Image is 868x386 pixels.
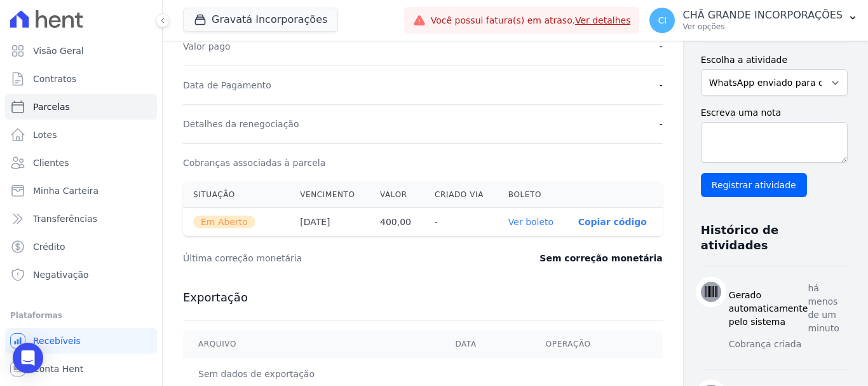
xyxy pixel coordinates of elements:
a: Lotes [5,122,157,148]
a: Parcelas [5,94,157,120]
div: Open Intercom Messenger [13,343,43,373]
th: [DATE] [290,208,370,237]
label: Escolha a atividade [701,53,848,67]
h3: Exportação [183,290,663,305]
a: Conta Hent [5,356,157,382]
th: - [424,208,498,237]
span: Negativação [33,268,89,281]
span: Contratos [33,72,76,85]
a: Negativação [5,262,157,287]
th: 400,00 [370,208,424,237]
p: CHÃ GRANDE INCORPORAÇÕES [682,9,843,22]
th: Boleto [498,182,568,208]
button: CI CHÃ GRANDE INCORPORAÇÕES Ver opções [639,3,868,38]
dd: - [660,118,663,130]
th: Vencimento [290,182,370,208]
span: Você possui fatura(s) em atraso. [431,14,631,27]
span: Clientes [33,156,69,169]
button: Copiar código [578,217,647,227]
p: há menos de um minuto [808,282,848,335]
span: Parcelas [33,100,70,113]
a: Ver detalhes [575,15,631,25]
a: Ver boleto [508,217,553,227]
p: Ver opções [682,22,843,32]
dd: - [660,40,663,53]
th: Criado via [424,182,498,208]
h3: Gerado automaticamente pelo sistema [729,289,808,329]
th: Arquivo [183,331,440,357]
dt: Valor pago [183,40,231,53]
span: Visão Geral [33,45,84,57]
a: Minha Carteira [5,178,157,203]
div: Plataformas [10,308,152,323]
button: Gravatá Incorporações [183,8,338,32]
a: Contratos [5,66,157,92]
dt: Cobranças associadas à parcela [183,156,325,169]
span: Lotes [33,128,57,141]
input: Registrar atividade [701,173,807,197]
th: Operação [531,331,663,357]
span: Transferências [33,212,97,225]
span: Minha Carteira [33,184,98,197]
dd: - [660,79,663,92]
span: Em Aberto [193,216,255,228]
dt: Detalhes da renegociação [183,118,299,130]
th: Valor [370,182,424,208]
a: Transferências [5,206,157,231]
p: Cobrança criada [729,338,848,351]
h3: Histórico de atividades [701,223,837,253]
label: Escreva uma nota [701,106,848,120]
dt: Data de Pagamento [183,79,271,92]
a: Recebíveis [5,328,157,354]
span: Crédito [33,240,65,253]
span: CI [658,16,667,25]
a: Visão Geral [5,38,157,64]
a: Crédito [5,234,157,259]
span: Recebíveis [33,334,81,347]
th: Situação [183,182,290,208]
a: Clientes [5,150,157,176]
th: Data [440,331,530,357]
span: Conta Hent [33,362,83,375]
dt: Última correção monetária [183,252,466,265]
dd: Sem correção monetária [539,252,662,265]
